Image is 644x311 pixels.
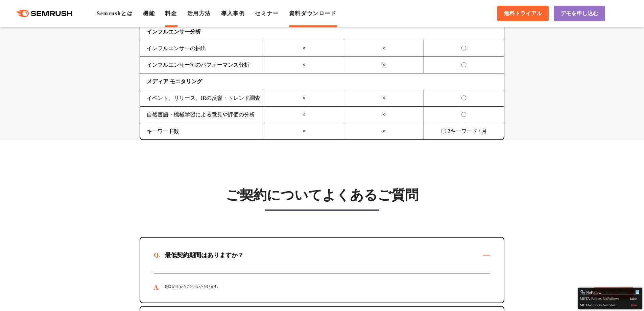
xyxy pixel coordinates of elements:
[187,10,211,16] a: 活用方法
[140,107,264,123] td: 自然言語・機械学習による意見や評価の分析
[424,57,504,73] td: 〇
[264,57,344,73] td: ×
[497,6,549,21] a: 無料トライアル
[554,6,605,21] a: デモを申し込む
[504,10,542,17] span: 無料トライアル
[140,57,264,73] td: インフルエンサー毎のパフォーマンス分析
[560,10,598,17] span: デモを申し込む
[580,301,641,308] div: META-Robots NoIndex:
[424,40,504,57] td: 〇
[580,290,635,295] div: NoFollow
[143,10,155,16] a: 機能
[424,90,504,107] td: 〇
[264,40,344,57] td: ×
[255,10,279,16] a: セミナー
[630,296,637,301] div: false
[154,251,255,259] div: 最低契約期間はありますか？
[147,79,202,84] b: メディア モニタリング
[631,302,637,308] div: true
[165,10,177,16] a: 料金
[344,123,424,140] td: ×
[264,123,344,140] td: ×
[584,285,637,304] iframe: Help widget launcher
[140,187,504,204] h3: ご契約についてよくあるご質問
[140,90,264,107] td: イベント、リリース、IRの反響・トレンド調査
[140,123,264,140] td: キーワード数
[344,57,424,73] td: ×
[97,10,133,16] a: Semrushとは
[221,10,245,16] a: 導入事例
[344,40,424,57] td: ×
[264,107,344,123] td: ×
[424,123,504,140] td: 〇 2キーワード / 月
[424,107,504,123] td: 〇
[264,90,344,107] td: ×
[635,290,640,295] div: Minimize
[154,273,490,303] div: 最短1か月からご利用いただけます。
[344,107,424,123] td: ×
[344,90,424,107] td: ×
[580,295,641,301] div: META-Robots NoFollow:
[147,29,201,35] b: インフルエンサー分析
[289,10,337,16] a: 資料ダウンロード
[140,40,264,57] td: インフルエンサーの抽出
